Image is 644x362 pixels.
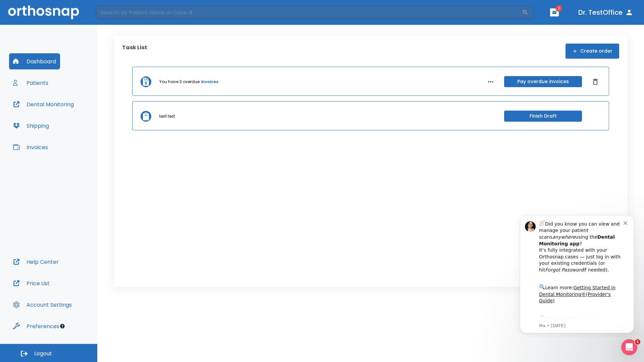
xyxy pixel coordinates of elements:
[590,76,601,87] button: Dismiss
[504,111,582,122] button: Finish Draft
[621,339,637,355] iframe: Intercom live chat
[555,5,562,12] span: 1
[9,139,52,155] button: Invoices
[159,113,175,119] p: test test
[122,44,147,59] p: Task List
[9,318,63,334] button: Preferences
[9,53,60,69] button: Dashboard
[566,44,619,59] button: Create order
[510,209,644,337] iframe: Intercom notifications message
[201,79,218,85] a: invoices
[34,350,52,357] span: Logout
[8,5,79,19] img: Orthosnap
[9,75,52,91] button: Patients
[9,254,63,270] button: Help Center
[576,6,636,18] button: Dr. TestOffice
[635,339,640,345] span: 1
[9,118,53,134] button: Shipping
[9,275,54,291] button: Price List
[29,107,89,119] a: App Store
[96,6,522,19] input: Search by Patient Name or Case #
[9,96,78,112] button: Dental Monitoring
[9,297,76,313] button: Account Settings
[504,76,582,87] button: Pay overdue invoices
[59,323,65,329] div: Tooltip anchor
[29,114,114,120] p: Message from Ma, sent 4w ago
[159,79,200,85] p: You have 3 overdue
[29,105,114,139] div: Download the app: | ​ Let us know if you need help getting started!
[114,10,119,16] button: Dismiss notification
